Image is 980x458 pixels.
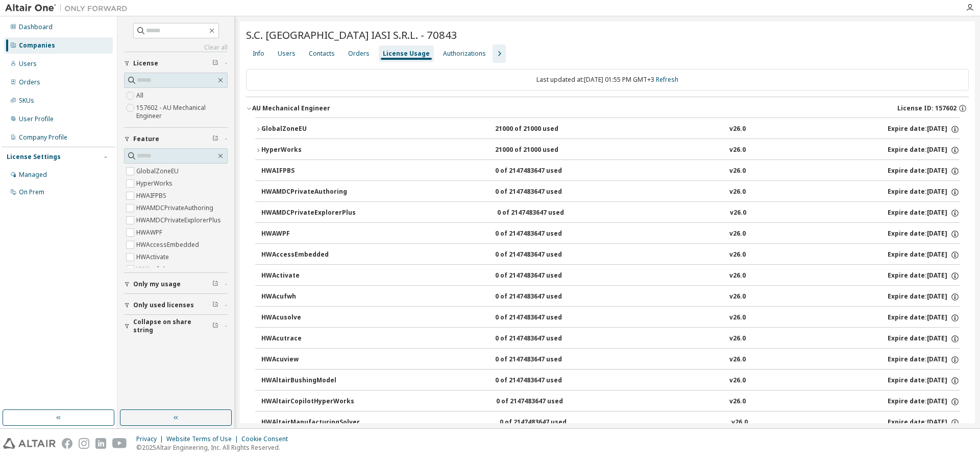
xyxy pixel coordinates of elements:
[888,271,960,281] div: Expire date: [DATE]
[246,97,969,120] button: AU Mechanical EngineerLicense ID: 157602
[19,115,54,123] div: User Profile
[255,118,960,141] button: GlobalZoneEU21000 of 21000 usedv26.0Expire date:[DATE]
[19,171,47,179] div: Managed
[212,135,218,143] span: Clear filter
[888,376,960,385] div: Expire date: [DATE]
[79,438,89,449] img: instagram.svg
[19,133,67,142] div: Company Profile
[133,301,194,309] span: Only used licenses
[888,230,960,239] div: Expire date: [DATE]
[124,315,228,337] button: Collapse on share string
[261,313,353,323] div: HWAcusolve
[497,209,589,218] div: 0 of 2147483647 used
[656,75,678,84] a: Refresh
[95,438,106,449] img: linkedin.svg
[888,355,960,364] div: Expire date: [DATE]
[261,271,353,281] div: HWActivate
[261,167,353,176] div: HWAIFPBS
[136,177,175,190] label: HyperWorks
[261,334,353,343] div: HWAcutrace
[124,294,228,316] button: Only used licenses
[166,435,241,443] div: Website Terms of Use
[136,214,223,226] label: HWAMDCPrivateExplorerPlus
[136,102,228,122] label: 157602 - AU Mechanical Engineer
[261,160,960,182] button: HWAIFPBS0 of 2147483647 usedv26.0Expire date:[DATE]
[888,397,960,406] div: Expire date: [DATE]
[241,435,294,443] div: Cookie Consent
[495,376,587,385] div: 0 of 2147483647 used
[261,146,353,155] div: HyperWorks
[261,411,960,434] button: HWAltairManufacturingSolver0 of 2147483647 usedv26.0Expire date:[DATE]
[261,391,960,413] button: HWAltairCopilotHyperWorks0 of 2147483647 usedv26.0Expire date:[DATE]
[136,251,171,263] label: HWActivate
[495,146,587,155] div: 21000 of 21000 used
[261,244,960,266] button: HWAccessEmbedded0 of 2147483647 usedv26.0Expire date:[DATE]
[729,334,746,343] div: v26.0
[261,250,353,260] div: HWAccessEmbedded
[897,104,957,112] span: License ID: 157602
[5,3,133,13] img: Altair One
[212,301,218,309] span: Clear filter
[136,226,164,239] label: HWAWPF
[261,397,354,406] div: HWAltairCopilotHyperWorks
[136,190,168,202] label: HWAIFPBS
[495,167,587,176] div: 0 of 2147483647 used
[261,125,353,134] div: GlobalZoneEU
[261,181,960,203] button: HWAMDCPrivateAuthoring0 of 2147483647 usedv26.0Expire date:[DATE]
[729,292,746,302] div: v26.0
[19,97,34,105] div: SKUs
[252,104,330,112] div: AU Mechanical Engineer
[729,188,746,197] div: v26.0
[124,128,228,150] button: Feature
[255,139,960,162] button: HyperWorks21000 of 21000 usedv26.0Expire date:[DATE]
[888,209,960,218] div: Expire date: [DATE]
[888,188,960,197] div: Expire date: [DATE]
[136,263,169,276] label: HWAcufwh
[495,292,587,302] div: 0 of 2147483647 used
[133,59,158,67] span: License
[261,328,960,350] button: HWAcutrace0 of 2147483647 usedv26.0Expire date:[DATE]
[136,239,201,251] label: HWAccessEmbedded
[495,355,587,364] div: 0 of 2147483647 used
[730,209,746,218] div: v26.0
[133,280,181,288] span: Only my usage
[495,125,587,134] div: 21000 of 21000 used
[261,230,353,239] div: HWAWPF
[136,89,145,102] label: All
[348,50,370,58] div: Orders
[261,292,353,302] div: HWAcufwh
[495,230,587,239] div: 0 of 2147483647 used
[124,273,228,295] button: Only my usage
[888,418,960,427] div: Expire date: [DATE]
[136,443,294,452] p: © 2025 Altair Engineering, Inc. All Rights Reserved.
[729,230,746,239] div: v26.0
[136,202,215,214] label: HWAMDCPrivateAuthoring
[124,52,228,75] button: License
[888,292,960,302] div: Expire date: [DATE]
[261,376,353,385] div: HWAltairBushingModel
[19,41,55,50] div: Companies
[309,50,335,58] div: Contacts
[19,23,53,31] div: Dashboard
[261,265,960,287] button: HWActivate0 of 2147483647 usedv26.0Expire date:[DATE]
[112,438,127,449] img: youtube.svg
[888,250,960,260] div: Expire date: [DATE]
[124,43,228,52] a: Clear all
[383,50,430,58] div: License Usage
[495,271,587,281] div: 0 of 2147483647 used
[888,125,960,134] div: Expire date: [DATE]
[278,50,296,58] div: Users
[729,397,746,406] div: v26.0
[19,78,40,86] div: Orders
[729,146,746,155] div: v26.0
[261,223,960,245] button: HWAWPF0 of 2147483647 usedv26.0Expire date:[DATE]
[729,313,746,323] div: v26.0
[495,313,587,323] div: 0 of 2147483647 used
[496,397,588,406] div: 0 of 2147483647 used
[729,167,746,176] div: v26.0
[261,370,960,392] button: HWAltairBushingModel0 of 2147483647 usedv26.0Expire date:[DATE]
[261,209,356,218] div: HWAMDCPrivateExplorerPlus
[443,50,486,58] div: Authorizations
[261,202,960,224] button: HWAMDCPrivateExplorerPlus0 of 2147483647 usedv26.0Expire date:[DATE]
[729,125,746,134] div: v26.0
